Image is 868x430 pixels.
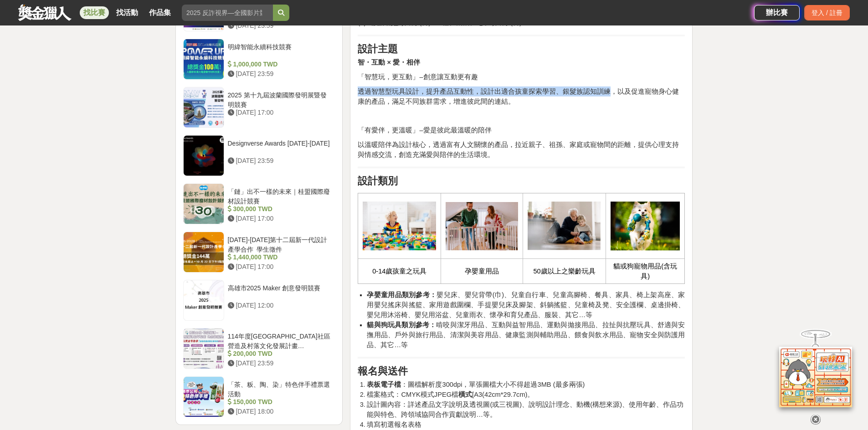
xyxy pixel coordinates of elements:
span: (5) 設計創意領域系(科)X工程、機械、電子領域系(科) [358,19,521,26]
strong: 表板電子檔 [367,381,401,388]
a: 辦比賽 [754,5,800,20]
div: 2025 第十九屆波蘭國際發明展暨發明競賽 [228,91,332,108]
span: 檔案格式：CMYK模式JPEG檔 [A3(42cm*29.7cm)。 [367,391,534,398]
span: 啃咬與潔牙用品、互動與益智用品、運動與拋接用品、拉扯與抗壓玩具、舒適與安撫用品、戶外與旅行用品、清潔與美容用品、健康監測與輔助用品、餵食與飲水用品、寵物安全與防護用品、其它…等 [367,321,685,349]
div: 「鏈」出不一樣的未來｜桂盟國際廢材設計競賽 [228,187,332,204]
div: 150,000 TWD [228,397,332,407]
div: 1,000,000 TWD [228,60,332,69]
a: 2025 第十九屆波蘭國際發明展暨發明競賽 [DATE] 17:00 [183,87,335,128]
div: [DATE] 18:00 [228,407,332,416]
div: [DATE] 23:59 [228,359,332,368]
div: 200,000 TWD [228,349,332,359]
a: 找活動 [113,6,142,19]
span: ：圖檔解析度300dpi，單張圖檔大小不得超過3MB (最多兩張) [367,381,585,388]
span: 嬰兒床、嬰兒背帶(巾)、兒童自行車、兒童高腳椅、餐具、家具、椅上架高座、家用嬰兒搖床與搖籃、家用遊戲圍欄、手提嬰兒床及腳架、斜躺搖籃、兒童椅及凳、安全護欄、桌邊掛椅、嬰兒用沐浴椅、嬰兒用浴盆、兒... [367,291,685,319]
div: 「茶、粄、陶、染」特色伴手禮票選活動 [228,380,332,397]
a: 「鏈」出不一樣的未來｜桂盟國際廢材設計競賽 300,000 TWD [DATE] 17:00 [183,183,335,224]
a: 找比賽 [80,6,109,19]
div: 300,000 TWD [228,204,332,214]
a: Designverse Awards [DATE]-[DATE] [DATE] 23:59 [183,135,335,176]
div: [DATE] 17:00 [228,214,332,223]
strong: 橫式 [458,391,472,398]
div: [DATE] 23:59 [228,21,332,30]
a: 「茶、粄、陶、染」特色伴手禮票選活動 150,000 TWD [DATE] 18:00 [183,376,335,417]
input: 2025 反詐視界—全國影片競賽 [182,5,273,21]
strong: 孕嬰童用品類別參考： [367,291,437,298]
div: 登入 / 註冊 [804,5,850,20]
span: 50歲以上之樂齡玩具 [533,268,595,275]
div: [DATE] 17:00 [228,108,332,117]
div: [DATE] 23:59 [228,156,332,166]
strong: 設計類別 [358,175,398,187]
div: 114年度[GEOGRAPHIC_DATA]社區營造及村落文化發展計畫「[GEOGRAPHIC_DATA]―藝起動起來」地景藝術獎金賽＆人氣投票! [228,332,332,349]
strong: 報名與送件 [358,365,408,377]
span: 孕嬰童用品 [465,268,499,275]
a: [DATE]-[DATE]第十二屆新一代設計產學合作_學生徵件 1,440,000 TWD [DATE] 17:00 [183,232,335,273]
img: c5ae5837-55fe-4b10-9099-9801208ed03e.png [446,202,518,250]
div: 高雄市2025 Maker 創意發明競賽 [228,283,332,301]
strong: 智・互動 × 愛・相伴 [358,59,420,66]
span: 「有愛伴，更溫暖」–愛是彼此最溫暖的陪伴 [358,126,491,134]
a: 114年度[GEOGRAPHIC_DATA]社區營造及村落文化發展計畫「[GEOGRAPHIC_DATA]―藝起動起來」地景藝術獎金賽＆人氣投票! 200,000 TWD [DATE] 23:59 [183,328,335,369]
div: 1,440,000 TWD [228,253,332,262]
span: 貓或狗寵物用品(含玩具) [613,263,677,280]
a: 作品集 [145,6,175,19]
div: [DATE] 12:00 [228,301,332,310]
strong: 貓與狗玩具類別參考： [367,321,436,329]
div: 明緯智能永續科技競賽 [228,42,332,60]
div: [DATE]-[DATE]第十二屆新一代設計產學合作_學生徵件 [228,235,332,253]
img: 88457ed4-daae-4db9-b357-2bbb7b09dffc.png [611,202,680,251]
div: [DATE] 17:00 [228,262,332,272]
img: d2146d9a-e6f6-4337-9592-8cefde37ba6b.png [779,345,852,406]
img: b708f5c3-b6c1-4a28-aed3-e1b2ac6733b5.png [363,202,436,250]
img: f7dd345d-5508-4ae7-baa2-0f7e1eb8328a.png [528,202,601,250]
a: 高雄市2025 Maker 創意發明競賽 [DATE] 12:00 [183,280,335,321]
div: Designverse Awards [DATE]-[DATE] [228,139,332,156]
span: 0-14歲孩童之玩具 [372,268,426,275]
span: 透過智慧型玩具設計，提升產品互動性，設計出適合孩童探索學習、銀髮族認知訓練，以及促進寵物身心健康的產品，滿足不同族群需求，增進彼此間的連結。 [358,88,679,105]
strong: 設計主題 [358,43,398,55]
span: 設計圖內容：詳述產品文字說明及透視圖(或三視圖)、說明設計理念、動機(構想來源)、使用年齡、作品功能與特色、跨領域協同合作貢獻說明…等。 [367,401,683,418]
span: 「智慧玩，更互動」–創意讓互動更有趣 [358,73,478,81]
div: [DATE] 23:59 [228,69,332,79]
span: 以溫暖陪伴為設計核心，透過富有人文關懷的產品，拉近親子、祖孫、家庭或寵物間的距離，提供心理支持與情感交流，創造充滿愛與陪伴的生活環境。 [358,141,679,158]
span: 填寫初選報名表格 [367,421,421,428]
a: 明緯智能永續科技競賽 1,000,000 TWD [DATE] 23:59 [183,39,335,80]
